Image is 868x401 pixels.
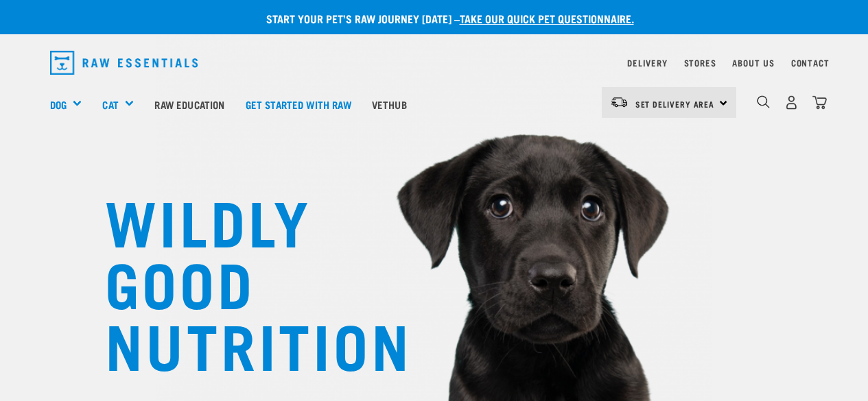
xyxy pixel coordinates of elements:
a: Raw Education [144,77,235,132]
img: home-icon-1@2x.png [757,95,770,108]
a: Dog [50,97,67,112]
img: Raw Essentials Logo [50,51,198,75]
a: Cat [102,97,118,112]
img: van-moving.png [610,96,629,108]
a: Stores [684,60,716,65]
nav: dropdown navigation [39,45,830,80]
a: About Us [732,60,774,65]
a: take our quick pet questionnaire. [460,15,634,21]
span: Set Delivery Area [635,101,715,106]
a: Contact [791,60,830,65]
img: home-icon@2x.png [812,95,827,110]
a: Vethub [362,77,417,132]
h1: WILDLY GOOD NUTRITION [105,189,379,374]
a: Get started with Raw [235,77,362,132]
img: user.png [784,95,799,110]
a: Delivery [627,60,667,65]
